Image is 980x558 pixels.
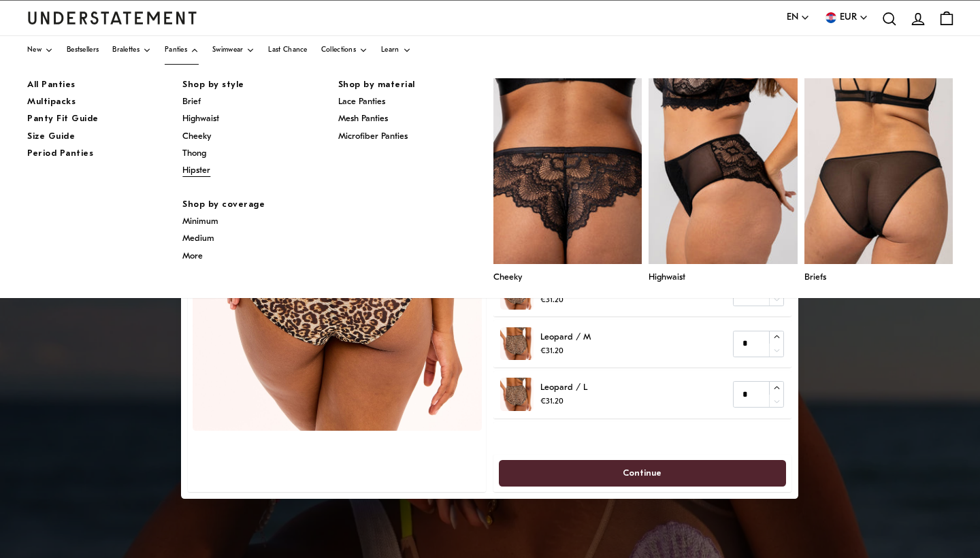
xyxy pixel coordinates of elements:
a: Highwaist [182,112,219,126]
a: Lace Panties [338,95,385,109]
span: Last Chance [268,47,307,54]
a: More [182,250,203,263]
button: Continue [499,460,786,487]
a: Bralettes [112,36,151,65]
a: Bestsellers [67,36,99,65]
p: €31.20 [541,294,588,307]
span: Collections [321,47,356,54]
span: Panties [165,47,187,54]
a: Highwaist [649,78,797,284]
img: 28_562400e0-d9b2-4cd6-accf-65eadccafb2c.jpg [501,378,534,411]
a: Brief [182,95,201,109]
a: Collections [321,36,367,65]
span: Size Guide [27,132,75,141]
button: EUR [823,10,868,25]
span: Lace Panties [338,97,385,106]
a: Swimwear [212,36,255,65]
a: Period Panties [27,147,93,161]
span: Cheeky [182,132,211,141]
a: Hipster [182,164,210,178]
span: Swimwear [212,47,243,54]
span: Shop by style [182,78,244,92]
a: Minimum [182,215,218,229]
a: Multipacks [27,95,76,109]
span: Hipster [182,166,210,175]
span: Brief [182,97,201,106]
span: Panty Fit Guide [27,114,99,123]
a: Last Chance [268,36,307,65]
span: Highwaist [649,271,797,284]
a: Briefs [804,78,953,284]
span: Mesh Panties [338,114,388,123]
a: New [27,36,53,65]
span: Microfiber Panties [338,132,408,141]
span: More [182,252,203,261]
span: Medium [182,234,214,243]
span: EUR [840,10,857,25]
span: EN [787,10,798,25]
a: Understatement Homepage [27,12,197,24]
img: 28_562400e0-d9b2-4cd6-accf-65eadccafb2c.jpg [501,327,534,361]
button: EN [787,10,810,25]
a: Panty Fit Guide [27,112,99,126]
a: Thong [182,147,206,161]
p: €31.20 [541,395,588,408]
span: Cheeky [493,271,642,284]
a: Mesh Panties [338,112,388,126]
a: Size Guide [27,130,75,144]
span: Bestsellers [67,47,99,54]
span: Multipacks [27,97,76,106]
a: Panties [165,36,199,65]
span: Bralettes [112,47,140,54]
span: Briefs [804,271,953,284]
p: Leopard / L [541,380,588,395]
a: All Panties [27,78,76,92]
span: Thong [182,149,206,158]
span: Learn [381,47,399,54]
p: €31.20 [541,345,591,358]
a: Cheeky [493,78,642,284]
span: Shop by coverage [182,198,265,212]
a: Medium [182,232,214,246]
span: Minimum [182,217,218,226]
p: Leopard / M [541,330,591,344]
span: Shop by material [338,78,415,92]
span: All Panties [27,80,76,89]
a: Cheeky [182,130,211,144]
a: Microfiber Panties [338,130,408,144]
span: Highwaist [182,114,219,123]
span: Period Panties [27,149,93,158]
a: Learn [381,36,411,65]
span: Continue [623,461,662,486]
span: New [27,47,42,54]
